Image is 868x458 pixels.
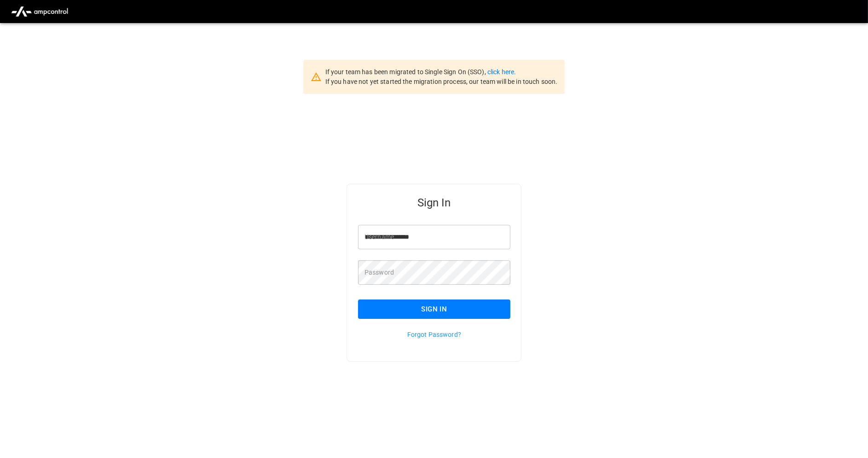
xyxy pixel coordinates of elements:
a: click here. [487,68,516,76]
button: Sign In [358,299,510,319]
span: If you have not yet started the migration process, our team will be in touch soon. [325,78,558,85]
img: ampcontrol.io logo [7,3,72,20]
span: If your team has been migrated to Single Sign On (SSO), [325,68,487,76]
p: Forgot Password? [358,330,510,339]
h5: Sign In [358,195,510,210]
